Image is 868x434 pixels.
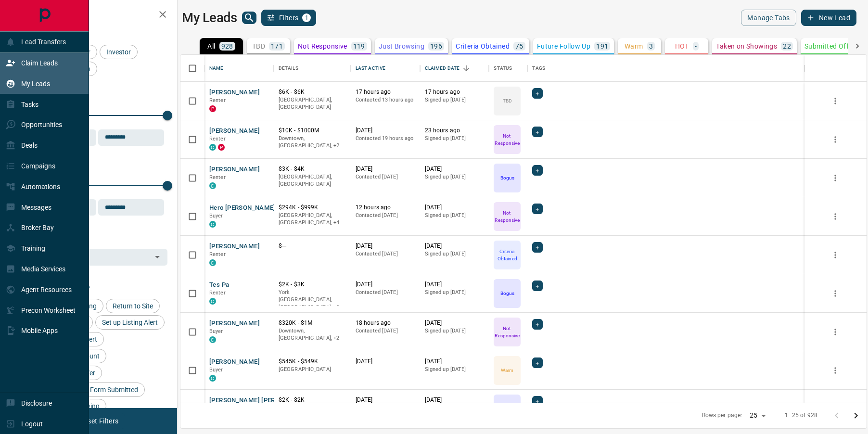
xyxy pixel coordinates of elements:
div: + [532,88,542,99]
p: Criteria Obtained [495,248,520,262]
p: Bogus [500,174,514,181]
h2: Filters [31,10,167,21]
button: more [828,325,842,339]
span: Renter [209,97,226,103]
p: Signed up [DATE] [425,289,485,296]
div: condos.ca [209,298,216,305]
div: Tags [532,55,545,82]
p: 3 [649,43,653,50]
p: [DATE] [425,319,485,327]
span: Return to Site [109,302,156,310]
div: Claimed Date [420,55,489,82]
p: Warm [625,43,643,50]
p: Signed up [DATE] [425,366,485,373]
button: more [828,94,842,108]
div: property.ca [209,105,216,112]
span: + [536,358,539,368]
p: [DATE] [425,396,485,404]
div: Claimed Date [425,55,460,82]
p: Contacted [DATE] [356,327,415,335]
p: Signed up [DATE] [425,250,485,258]
p: Not Responsive [495,209,520,224]
span: + [536,319,539,329]
div: Set up Listing Alert [95,315,165,330]
p: Contacted 19 hours ago [356,135,415,142]
p: [DATE] [356,357,415,366]
button: Filters1 [261,10,317,26]
div: + [532,357,542,368]
p: $3K - $4K [279,165,346,173]
div: Name [209,55,224,82]
div: + [532,165,542,176]
span: Renter [209,136,226,142]
span: 1 [303,14,310,21]
div: + [532,127,542,137]
div: condos.ca [209,182,216,189]
p: Signed up [DATE] [425,173,485,181]
div: + [532,281,542,291]
p: 928 [221,43,233,50]
p: 22 [783,43,791,50]
p: Just Browsing [379,43,424,50]
p: Signed up [DATE] [425,212,485,219]
span: + [536,243,539,252]
p: Not Responsive [495,132,520,147]
p: 23 hours ago [425,127,485,135]
p: Criteria Obtained [456,43,510,50]
p: 18 hours ago [356,319,415,327]
p: TBD [252,43,265,50]
button: Manage Tabs [741,10,796,26]
button: [PERSON_NAME] [209,319,260,328]
p: 75 [515,43,523,50]
div: Tags [527,55,804,82]
p: [DATE] [356,127,415,135]
span: Set up Listing Alert [99,319,161,326]
div: + [532,319,542,330]
p: Signed up [DATE] [425,96,485,104]
button: more [828,209,842,224]
p: $2K - $3K [279,281,346,289]
span: Renter [209,251,226,257]
p: 171 [271,43,283,50]
div: condos.ca [209,336,216,343]
p: [DATE] [356,242,415,250]
button: Sort [460,62,473,75]
p: [DATE] [356,281,415,289]
button: more [828,132,842,147]
span: + [536,166,539,175]
p: 196 [430,43,442,50]
span: Buyer [209,367,223,373]
p: Bogus [500,290,514,297]
button: more [828,363,842,378]
div: 25 [746,408,769,422]
p: $6K - $6K [279,88,346,96]
p: [DATE] [425,281,485,289]
div: Last Active [351,55,420,82]
p: Contacted [DATE] [356,212,415,219]
button: more [828,248,842,262]
span: + [536,89,539,98]
p: Rows per page: [702,411,742,420]
div: Name [204,55,274,82]
p: $10K - $1000M [279,127,346,135]
span: Buyer [209,213,223,219]
div: + [532,396,542,407]
p: Warm [501,367,513,374]
div: Status [489,55,527,82]
span: + [536,127,539,137]
p: $320K - $1M [279,319,346,327]
p: $--- [279,242,346,250]
button: [PERSON_NAME] [209,165,260,174]
p: 17 hours ago [425,88,485,96]
button: New Lead [801,10,856,26]
p: 1–25 of 928 [785,411,817,420]
p: West End, Toronto [279,135,346,150]
p: Not Responsive [495,325,520,339]
p: $294K - $999K [279,204,346,212]
p: [GEOGRAPHIC_DATA], [GEOGRAPHIC_DATA] [279,96,346,111]
p: Contacted [DATE] [356,289,415,296]
p: Contacted [DATE] [356,250,415,258]
p: Signed up [DATE] [425,327,485,335]
button: Reset Filters [73,413,125,429]
button: [PERSON_NAME] [209,88,260,97]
